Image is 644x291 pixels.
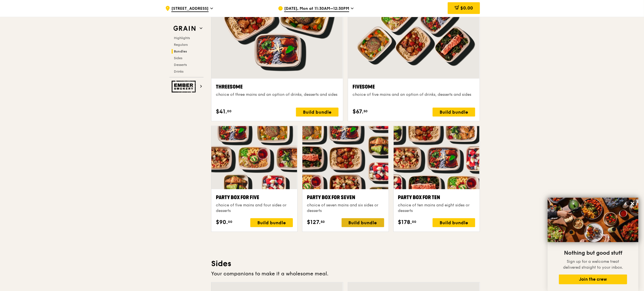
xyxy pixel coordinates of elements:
div: Your companions to make it a wholesome meal. [211,270,480,278]
span: 00 [227,109,232,113]
span: Sign up for a welcome treat delivered straight to your inbox. [563,259,623,270]
button: Join the crew [559,275,627,284]
span: $67. [353,108,363,116]
span: 50 [321,220,325,224]
span: [DATE], Mon at 11:30AM–12:30PM [284,6,349,12]
div: Build bundle [250,218,293,227]
div: Party Box for Five [216,194,293,201]
img: Ember Smokery web logo [172,81,197,92]
span: Regulars [174,43,188,47]
div: Build bundle [342,218,384,227]
span: $0.00 [460,5,473,11]
div: Build bundle [433,218,475,227]
div: choice of five mains and four sides or desserts [216,202,293,214]
div: choice of three mains and an option of drinks, desserts and sides [216,92,339,97]
img: Grain web logo [172,23,197,34]
span: $41. [216,108,227,116]
span: Bundles [174,49,187,53]
button: Close [628,199,637,208]
span: [STREET_ADDRESS] [171,6,209,12]
span: $178. [398,218,412,226]
span: 50 [363,109,368,113]
div: Build bundle [296,108,339,116]
span: Drinks [174,70,183,73]
span: Highlights [174,36,190,40]
span: Desserts [174,63,187,67]
span: $127. [307,218,321,226]
div: Build bundle [433,108,475,116]
div: Fivesome [353,83,475,91]
div: choice of ten mains and eight sides or desserts [398,202,475,214]
div: Party Box for Seven [307,194,384,201]
span: 00 [228,220,232,224]
span: $90. [216,218,228,226]
div: choice of five mains and an option of drinks, desserts and sides [353,92,475,97]
span: Nothing but good stuff [564,250,622,256]
div: Threesome [216,83,339,91]
div: Party Box for Ten [398,194,475,201]
div: choice of seven mains and six sides or desserts [307,202,384,214]
img: DSC07876-Edit02-Large.jpeg [548,198,638,242]
h3: Sides [211,259,480,269]
span: 00 [412,220,417,224]
span: Sides [174,56,182,60]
